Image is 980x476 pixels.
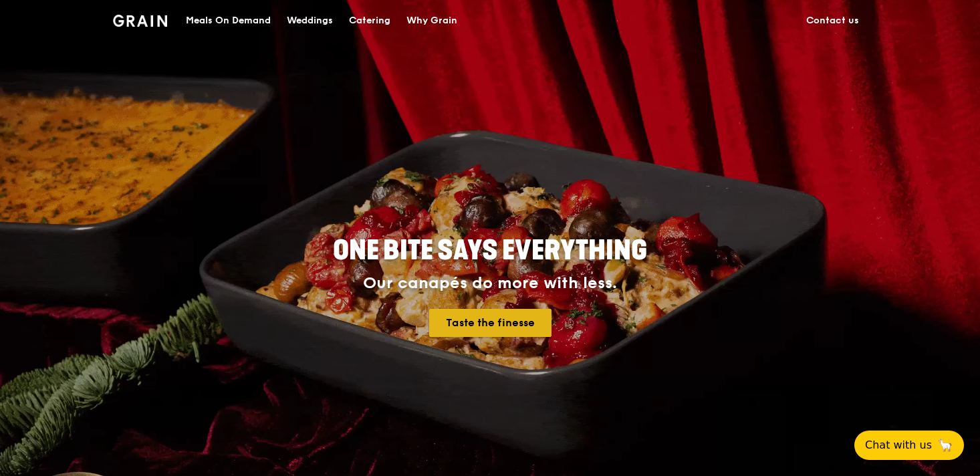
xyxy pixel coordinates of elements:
[429,309,552,337] a: Taste the finesse
[937,437,953,453] span: 🦙
[279,1,341,41] a: Weddings
[406,1,457,41] div: Why Grain
[287,1,333,41] div: Weddings
[249,274,731,293] div: Our canapés do more with less.
[186,1,271,41] div: Meals On Demand
[341,1,398,41] a: Catering
[865,437,932,453] span: Chat with us
[349,1,390,41] div: Catering
[398,1,465,41] a: Why Grain
[854,431,964,460] button: Chat with us🦙
[113,15,167,27] img: Grain
[798,1,867,41] a: Contact us
[333,235,647,267] span: ONE BITE SAYS EVERYTHING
